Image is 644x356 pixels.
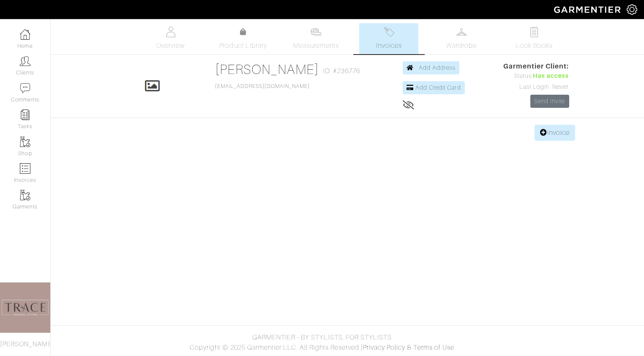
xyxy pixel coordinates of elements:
[503,61,569,71] span: Garmentier Client:
[533,71,569,81] span: Has access
[215,62,319,77] a: [PERSON_NAME]
[432,23,491,54] a: Wardrobe
[415,84,461,91] span: Add Credit Card
[456,27,467,37] img: wardrobe-487a4870c1b7c33e795ec22d11cfc2ed9d08956e64fb3008fe2437562e282088.svg
[376,41,402,51] span: Invoices
[505,23,564,54] a: Look Books
[323,66,360,76] span: ID: #236776
[215,83,310,89] a: [EMAIL_ADDRESS][DOMAIN_NAME]
[419,64,456,71] span: Add Address
[363,344,454,351] a: Privacy Policy & Terms of Use
[214,27,273,51] a: Product Library
[20,110,30,120] img: reminder-icon-8004d30b9f0a5d33ae49ab947aed9ed385cf756f9e5892f1edd6e32f2345188e.png
[535,125,575,141] a: Invoice
[503,71,569,81] div: Status:
[550,2,627,17] img: garmentier-logo-header-white-b43fb05a5012e4ada735d5af1a66efaba907eab6374d6393d1fbf88cb4ef424d.png
[190,344,361,351] span: Copyright © 2025 Garmentier LLC. All Rights Reserved.
[20,83,30,93] img: comment-icon-a0a6a9ef722e966f86d9cbdc48e553b5cf19dbc54f86b18d962a5391bc8f6eb6.png
[20,29,30,40] img: dashboard-icon-dbcd8f5a0b271acd01030246c82b418ddd0df26cd7fceb0bd07c9910d44c42f6.png
[20,137,30,147] img: garments-icon-b7da505a4dc4fd61783c78ac3ca0ef83fa9d6f193b1c9dc38574b1d14d53ca28.png
[627,4,637,15] img: gear-icon-white-bd11855cb880d31180b6d7d6211b90ccbf57a29d726f0c71d8c61bd08dd39cc2.png
[529,27,540,37] img: todo-9ac3debb85659649dc8f770b8b6100bb5dab4b48dedcbae339e5042a72dfd3cc.svg
[20,163,30,174] img: orders-icon-0abe47150d42831381b5fb84f609e132dff9fe21cb692f30cb5eec754e2cba89.png
[293,41,339,51] span: Measurements
[516,41,553,51] span: Look Books
[446,41,477,51] span: Wardrobe
[403,81,465,94] a: Add Credit Card
[503,82,569,92] div: Last Login: Never
[20,190,30,200] img: garments-icon-b7da505a4dc4fd61783c78ac3ca0ef83fa9d6f193b1c9dc38574b1d14d53ca28.png
[530,95,569,108] a: Send Invite
[287,23,346,54] a: Measurements
[359,23,418,54] a: Invoices
[20,56,30,66] img: clients-icon-6bae9207a08558b7cb47a8932f037763ab4055f8c8b6bfacd5dc20c3e0201464.png
[219,41,267,51] span: Product Library
[311,27,321,37] img: measurements-466bbee1fd09ba9460f595b01e5d73f9e2bff037440d3c8f018324cb6cdf7a4a.svg
[384,27,394,37] img: orders-27d20c2124de7fd6de4e0e44c1d41de31381a507db9b33961299e4e07d508b8c.svg
[165,27,176,37] img: basicinfo-40fd8af6dae0f16599ec9e87c0ef1c0a1fdea2edbe929e3d69a839185d80c458.svg
[141,23,200,54] a: Overview
[156,41,185,51] span: Overview
[403,61,460,74] a: Add Address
